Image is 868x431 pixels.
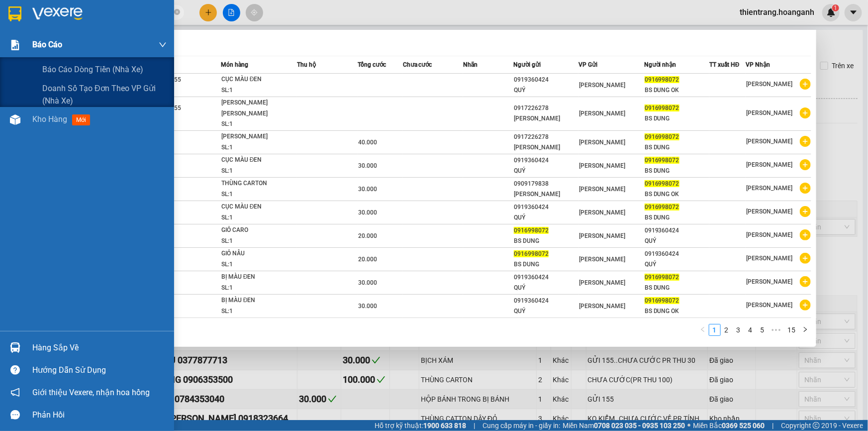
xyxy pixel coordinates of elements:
span: 30.000 [358,209,377,216]
span: [PERSON_NAME] [746,81,792,88]
div: BỊ MÀU ĐEN [221,295,296,306]
span: 0916998072 [645,274,679,281]
div: SL: 1 [221,259,296,270]
span: plus-circle [800,300,811,311]
div: [PERSON_NAME] [514,189,578,200]
div: SL: 1 [221,142,296,153]
div: QUÝ [514,213,578,223]
span: [PERSON_NAME] [746,208,792,215]
span: [PERSON_NAME] [746,302,792,309]
span: 30.000 [358,186,377,193]
img: solution-icon [10,40,20,50]
div: CỤC MÀU ĐEN [221,155,296,166]
span: 0916998072 [645,297,679,304]
li: Previous Page [697,324,709,336]
div: 0919360424 [514,75,578,85]
a: 5 [757,324,768,335]
span: 20.000 [358,256,377,263]
span: [PERSON_NAME] [579,209,625,216]
div: BS DUNG [514,236,578,246]
span: Kho hàng [32,114,67,124]
span: Báo cáo [32,38,62,51]
span: Chưa cước [403,61,432,68]
span: [PERSON_NAME] [746,138,792,145]
div: SL: 1 [221,166,296,177]
div: BS DUNG [645,166,709,176]
a: 2 [721,324,732,335]
div: CỤC MÀU ĐEN [221,202,296,213]
span: 0916998072 [645,76,679,83]
div: SL: 1 [221,189,296,200]
div: Hướng dẫn sử dụng [32,363,167,378]
span: [PERSON_NAME] [746,185,792,192]
div: 0917226278 [514,103,578,113]
span: mới [72,114,90,125]
li: 3 [733,324,745,336]
span: 40.000 [358,139,377,146]
span: [PERSON_NAME] [746,278,792,285]
span: [PERSON_NAME] [579,232,625,239]
div: 0919360424 [514,296,578,306]
span: 0916998072 [645,204,679,211]
div: BS DUNG OK [645,85,709,96]
span: VP Nhận [746,61,770,68]
a: 4 [745,324,756,335]
span: 30.000 [358,303,377,310]
span: plus-circle [800,136,811,147]
span: question-circle [10,365,20,375]
div: QUÝ [514,306,578,317]
span: Nhãn [463,61,478,68]
span: down [159,41,167,49]
span: [PERSON_NAME] [579,303,625,310]
div: Hàng sắp về [32,340,167,355]
span: Tổng cước [358,61,386,68]
span: Món hàng [221,61,248,68]
div: BS DUNG [514,259,578,270]
span: plus-circle [800,108,811,118]
div: QUÝ [514,166,578,176]
div: 0919360424 [514,272,578,283]
span: plus-circle [800,159,811,170]
span: [PERSON_NAME] [579,162,625,169]
div: THÙNG CARTON [221,178,296,189]
div: QUÝ [645,259,709,270]
div: GIỎ CARO [221,225,296,236]
div: QUÝ [514,85,578,96]
div: BS DUNG OK [645,306,709,317]
div: SL: 1 [221,85,296,96]
li: 1 [709,324,721,336]
span: [PERSON_NAME] [746,231,792,238]
li: 2 [721,324,733,336]
div: 0919360424 [514,155,578,166]
div: BS DUNG [645,213,709,223]
img: warehouse-icon [10,114,20,125]
div: BS DUNG OK [645,189,709,200]
span: Người nhận [644,61,676,68]
button: left [697,324,709,336]
img: warehouse-icon [10,342,20,353]
span: 0916998072 [645,133,679,140]
div: [PERSON_NAME] [514,113,578,124]
div: [PERSON_NAME] [PERSON_NAME] [221,98,296,119]
span: Giới thiệu Vexere, nhận hoa hồng [32,386,150,399]
span: [PERSON_NAME] [746,109,792,116]
span: Thu hộ [297,61,316,68]
li: Next 5 Pages [769,324,784,336]
span: Người gửi [513,61,541,68]
span: ••• [769,324,784,336]
span: plus-circle [800,183,811,194]
div: SL: 1 [221,306,296,317]
span: Báo cáo dòng tiền (nhà xe) [42,63,143,76]
div: BS DUNG [645,283,709,293]
span: [PERSON_NAME] [579,139,625,146]
span: Doanh số tạo đơn theo VP gửi (nhà xe) [42,82,167,107]
span: 30.000 [358,162,377,169]
span: 0916998072 [645,157,679,164]
a: 3 [733,324,744,335]
span: 0916998072 [514,250,549,257]
span: [PERSON_NAME] [579,82,625,89]
button: right [799,324,811,336]
li: 4 [745,324,757,336]
div: CỤC MÀU ĐEN [221,74,296,85]
span: plus-circle [800,229,811,240]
